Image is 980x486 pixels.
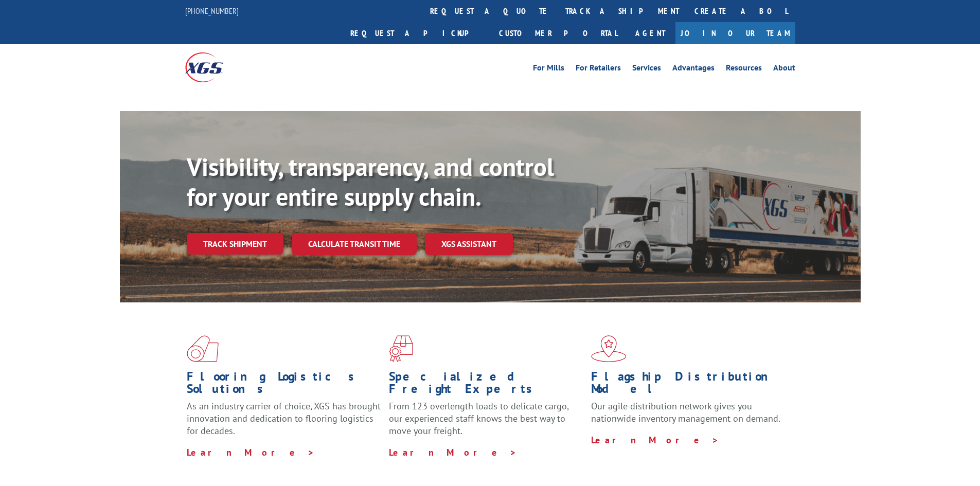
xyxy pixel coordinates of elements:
h1: Flagship Distribution Model [591,370,786,400]
span: As an industry carrier of choice, XGS has brought innovation and dedication to flooring logistics... [187,400,381,437]
a: Customer Portal [491,22,625,44]
h1: Specialized Freight Experts [389,370,583,400]
img: xgs-icon-focused-on-flooring-red [389,335,413,362]
a: Resources [726,64,762,75]
a: Learn More > [187,446,315,458]
a: Track shipment [187,233,283,255]
a: For Mills [533,64,564,75]
a: For Retailers [576,64,621,75]
a: [PHONE_NUMBER] [185,6,239,16]
a: Join Our Team [675,22,795,44]
a: Services [632,64,661,75]
p: From 123 overlength loads to delicate cargo, our experienced staff knows the best way to move you... [389,400,583,446]
img: xgs-icon-flagship-distribution-model-red [591,335,627,362]
a: Advantages [672,64,715,75]
a: Request a pickup [343,22,491,44]
a: Learn More > [591,434,719,446]
a: Calculate transit time [292,233,417,255]
b: Visibility, transparency, and control for your entire supply chain. [187,151,554,212]
h1: Flooring Logistics Solutions [187,370,381,400]
span: Our agile distribution network gives you nationwide inventory management on demand. [591,400,780,424]
a: XGS ASSISTANT [425,233,513,255]
a: Learn More > [389,446,517,458]
a: About [773,64,795,75]
a: Agent [625,22,675,44]
img: xgs-icon-total-supply-chain-intelligence-red [187,335,219,362]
